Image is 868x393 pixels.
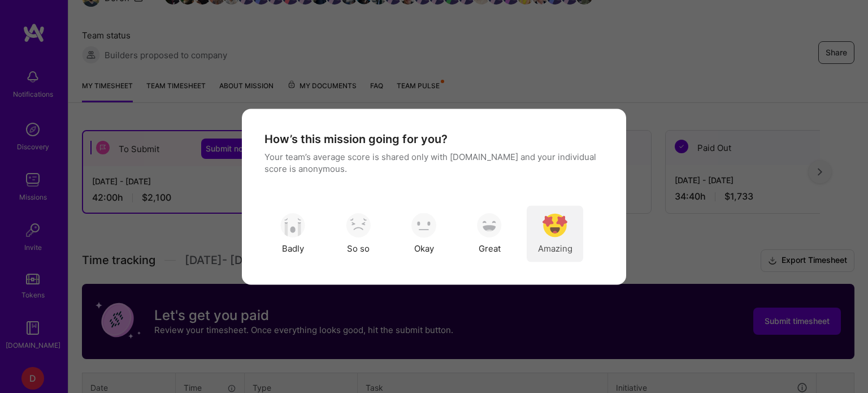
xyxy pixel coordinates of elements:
[538,243,572,254] span: Amazing
[242,109,626,284] div: modal
[347,243,370,254] span: So so
[414,243,434,254] span: Okay
[542,213,567,238] img: soso
[280,213,305,238] img: soso
[411,213,436,238] img: soso
[264,150,604,174] p: Your team’s average score is shared only with [DOMAIN_NAME] and your individual score is anonymous.
[346,213,371,238] img: soso
[264,131,448,146] h4: How’s this mission going for you?
[479,243,501,254] span: Great
[282,243,304,254] span: Badly
[477,213,502,238] img: soso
